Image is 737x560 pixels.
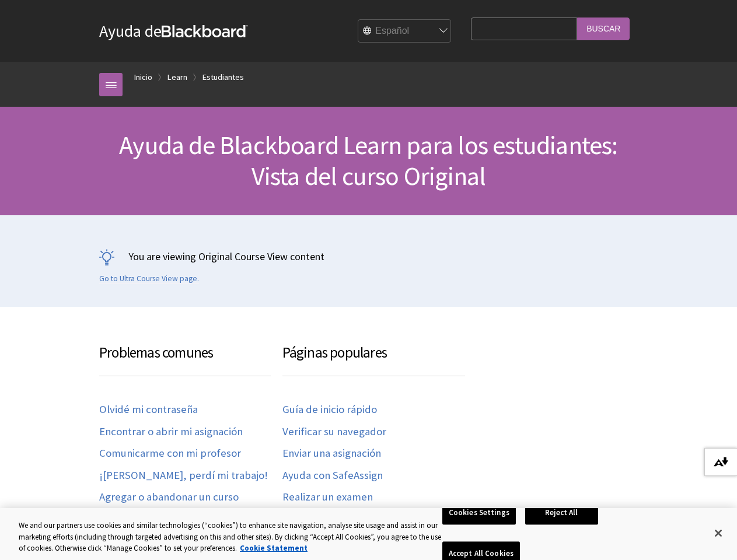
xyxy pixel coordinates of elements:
h3: Páginas populares [282,342,466,376]
p: You are viewing Original Course View content [99,249,638,264]
a: Learn [167,70,187,85]
a: Olvidé mi contraseña [99,403,198,416]
div: We and our partners use cookies and similar technologies (“cookies”) to enhance site navigation, ... [19,520,442,554]
select: Site Language Selector [358,20,452,43]
strong: Blackboard [162,25,248,37]
a: Comunicarme con mi profesor [99,447,241,460]
a: More information about your privacy, opens in a new tab [240,543,308,553]
a: Estudiantes [202,70,244,85]
a: Enviar una asignación [282,447,381,460]
a: Encontrar o abrir mi asignación [99,425,243,439]
button: Close [705,520,731,546]
a: Guía de inicio rápido [282,403,377,416]
span: Ayuda de Blackboard Learn para los estudiantes: Vista del curso Original [119,129,617,192]
a: Ayuda con SafeAssign [282,469,383,482]
a: ¡[PERSON_NAME], perdí mi trabajo! [99,469,268,482]
a: Inicio [134,70,152,85]
a: Realizar un examen [282,491,373,504]
a: Go to Ultra Course View page. [99,274,199,284]
button: Cookies Settings [442,501,516,525]
h3: Problemas comunes [99,342,271,376]
a: Verificar su navegador [282,425,386,439]
a: Agregar o abandonar un curso [99,491,239,504]
input: Buscar [577,17,630,40]
button: Reject All [525,501,598,525]
a: Ayuda deBlackboard [99,20,248,41]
